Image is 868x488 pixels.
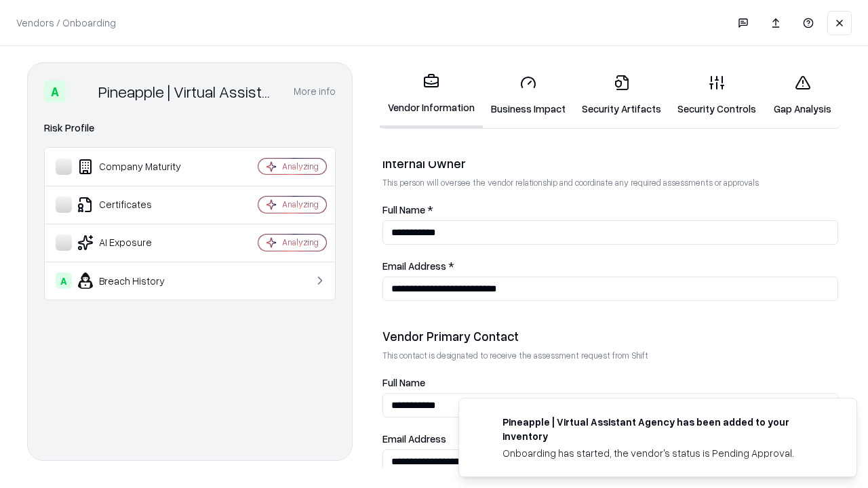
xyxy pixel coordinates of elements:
img: trypineapple.com [475,415,492,431]
div: Analyzing [282,237,319,248]
div: Analyzing [282,161,319,172]
div: Pineapple | Virtual Assistant Agency [98,81,277,102]
div: Pineapple | Virtual Assistant Agency has been added to your inventory [502,415,824,443]
p: This person will oversee the vendor relationship and coordinate any required assessments or appro... [382,177,838,188]
label: Email Address * [382,261,838,271]
img: Pineapple | Virtual Assistant Agency [71,81,93,102]
div: A [56,272,72,289]
label: Full Name * [382,205,838,215]
label: Email Address [382,434,838,444]
div: Certificates [56,197,218,213]
div: Internal Owner [382,155,838,171]
div: Onboarding has started, the vendor's status is Pending Approval. [502,446,824,460]
label: Full Name [382,378,838,388]
div: A [44,81,66,102]
div: Company Maturity [56,159,218,175]
a: Gap Analysis [764,64,841,127]
a: Security Controls [669,64,764,127]
div: Breach History [56,272,218,289]
div: Risk Profile [44,120,336,136]
a: Business Impact [483,64,574,127]
a: Vendor Information [380,62,483,128]
button: More info [294,79,336,104]
div: AI Exposure [56,235,218,251]
div: Analyzing [282,199,319,210]
a: Security Artifacts [574,64,669,127]
div: Vendor Primary Contact [382,328,838,344]
p: This contact is designated to receive the assessment request from Shift [382,350,838,361]
p: Vendors / Onboarding [16,16,116,30]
